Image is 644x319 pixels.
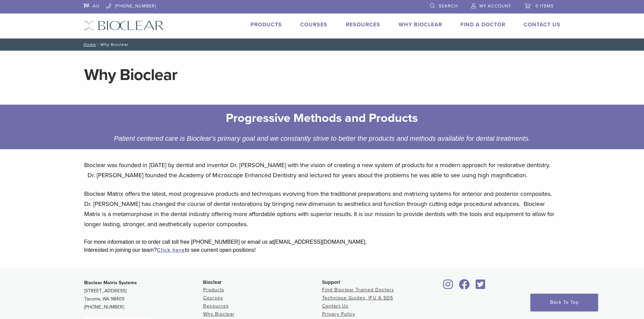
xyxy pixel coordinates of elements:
a: Resources [203,303,229,309]
a: Privacy Policy [322,311,355,317]
h1: Why Bioclear [84,67,560,83]
a: Click here [157,247,185,254]
a: Find A Doctor [460,21,505,28]
div: Interested in joining our team? to see current open positions! [84,246,560,254]
a: Why Bioclear [203,311,235,317]
span: Support [322,280,340,285]
div: For more information or to order call toll free [PHONE_NUMBER] or email us at [EMAIL_ADDRESS][DOM... [84,238,560,246]
a: Back To Top [530,294,598,311]
div: Patient centered care is Bioclear's primary goal and we constantly strive to better the products ... [108,133,537,144]
a: Home [81,42,96,47]
p: [STREET_ADDRESS] Tacoma, WA 98409 [PHONE_NUMBER] [84,279,203,311]
a: Bioclear [474,283,488,290]
p: Bioclear was founded in [DATE] by dentist and inventor Dr. [PERSON_NAME] with the vision of creat... [84,160,560,180]
a: Technique Guides, IFU & SDS [322,295,393,301]
span: / [96,43,100,46]
span: Search [439,3,458,9]
a: Products [251,21,282,28]
a: Bioclear [441,283,455,290]
p: Bioclear Matrix offers the latest, most progressive products and techniques evolving from the tra... [84,189,560,229]
span: 0 items [535,3,554,9]
a: Resources [346,21,380,28]
a: Courses [203,295,223,301]
span: Bioclear [203,280,222,285]
img: Bioclear [84,21,164,30]
a: Contact Us [524,21,560,28]
a: Find Bioclear Trained Doctors [322,287,394,293]
a: Courses [300,21,328,28]
strong: Bioclear Matrix Systems [84,280,137,286]
span: My Account [479,3,511,9]
nav: Why Bioclear [79,38,566,51]
a: Bioclear [457,283,472,290]
h2: Progressive Methods and Products [113,110,532,126]
a: Products [203,287,224,293]
a: Why Bioclear [399,21,442,28]
a: Contact Us [322,303,349,309]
